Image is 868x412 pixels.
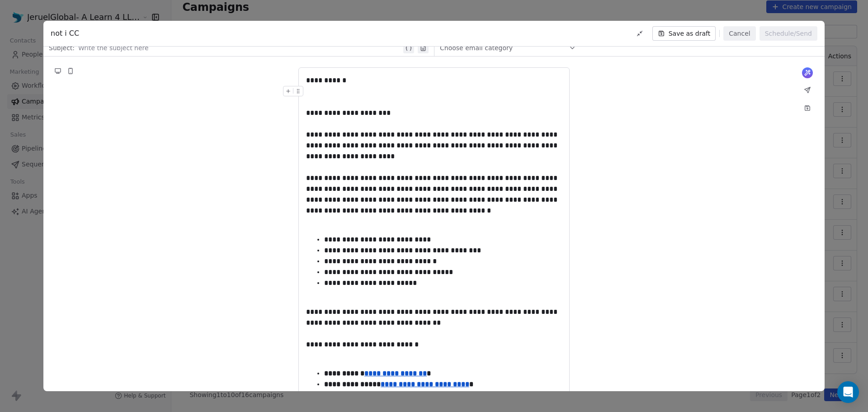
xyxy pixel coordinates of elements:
button: Schedule/Send [759,26,817,41]
button: Save as draft [652,26,716,41]
span: not i CC [51,28,79,39]
span: Choose email category [440,43,513,52]
div: Open Intercom Messenger [837,381,859,403]
button: Cancel [723,26,755,41]
span: Subject: [49,43,75,55]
